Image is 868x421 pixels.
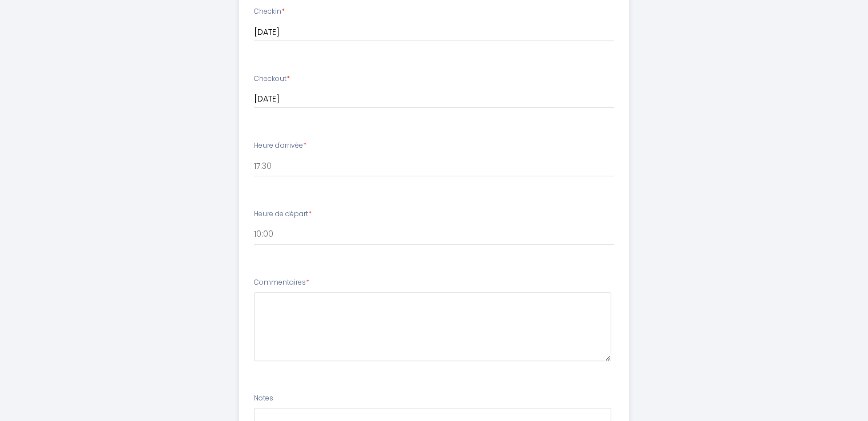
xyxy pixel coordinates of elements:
[254,277,309,288] label: Commentaires
[254,74,290,84] label: Checkout
[254,393,273,404] label: Notes
[254,140,306,151] label: Heure d'arrivée
[254,209,312,220] label: Heure de départ
[254,6,285,17] label: Checkin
